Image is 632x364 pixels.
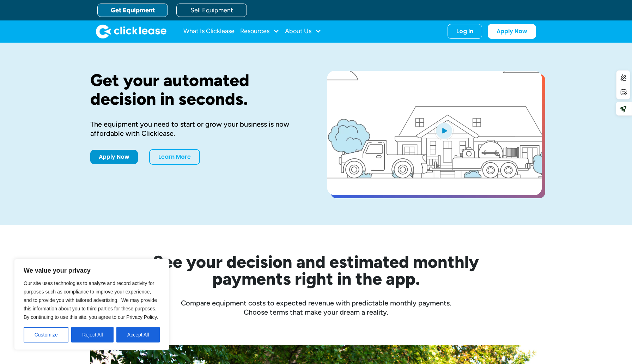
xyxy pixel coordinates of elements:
[24,280,158,320] span: Our site uses technologies to analyze and record activity for purposes such as compliance to impr...
[327,71,542,195] a: open lightbox
[97,4,168,17] a: Get Equipment
[285,24,321,38] div: About Us
[71,327,114,342] button: Reject All
[183,24,235,38] a: What Is Clicklease
[488,24,536,39] a: Apply Now
[90,71,305,108] h1: Get your automated decision in seconds.
[119,253,513,287] h2: See your decision and estimated monthly payments right in the app.
[435,121,454,140] img: Blue play button logo on a light blue circular background
[90,298,542,317] div: Compare equipment costs to expected revenue with predictable monthly payments. Choose terms that ...
[116,327,160,342] button: Accept All
[176,4,247,17] a: Sell Equipment
[240,24,279,38] div: Resources
[90,120,305,138] div: The equipment you need to start or grow your business is now affordable with Clicklease.
[24,327,68,342] button: Customize
[96,24,166,38] img: Clicklease logo
[96,24,166,38] a: home
[456,28,473,35] div: Log In
[24,266,160,275] p: We value your privacy
[14,259,169,350] div: We value your privacy
[149,149,200,165] a: Learn More
[90,150,138,164] a: Apply Now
